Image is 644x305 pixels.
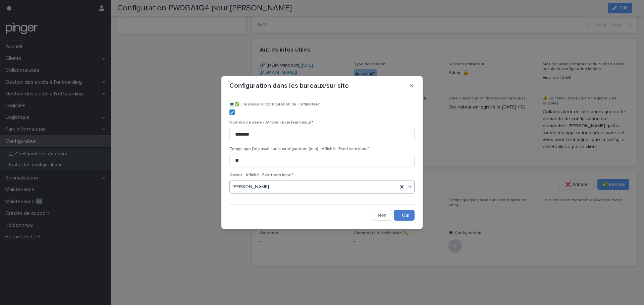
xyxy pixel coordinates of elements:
[229,82,349,90] p: Configuration dans les bureaux/sur site
[229,121,313,125] span: Numéro de série - Affiché - Everteam input
[229,102,320,106] span: ​💻​✅​ J'ai réussi la configuration de l'ordinateur
[229,173,293,177] span: Owner - Affiché - Everteam input
[229,147,370,151] span: Temps que j'ai passé sur la configuration (min) - Affiché - Everteam input
[232,183,269,190] span: [PERSON_NAME]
